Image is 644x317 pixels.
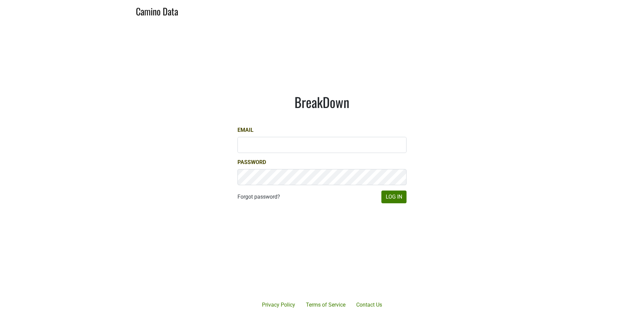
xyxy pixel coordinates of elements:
h1: BreakDown [237,94,407,110]
a: Privacy Policy [257,298,301,312]
button: Log In [381,191,407,203]
a: Terms of Service [301,298,351,312]
a: Contact Us [351,298,387,312]
label: Password [237,158,266,166]
label: Email [237,126,254,134]
a: Camino Data [136,3,178,18]
a: Forgot password? [237,193,280,201]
